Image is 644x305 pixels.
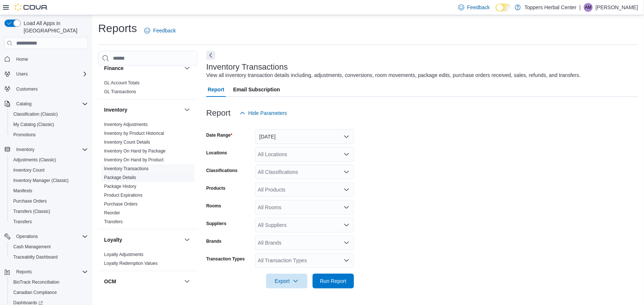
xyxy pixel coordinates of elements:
span: Customers [16,86,38,92]
button: Traceabilty Dashboard [7,252,91,262]
span: Canadian Compliance [13,290,57,295]
button: OCM [104,278,181,285]
span: Purchase Orders [13,198,47,204]
a: Purchase Orders [10,197,50,206]
a: Inventory Count Details [104,140,150,145]
a: Loyalty Redemption Values [104,261,158,266]
a: BioTrack Reconciliation [10,278,62,287]
button: Open list of options [344,169,349,175]
a: Home [13,55,31,64]
a: Purchase Orders [104,201,138,207]
label: Rooms [206,203,221,209]
a: Package History [104,184,136,189]
span: Inventory Manager (Classic) [10,176,88,185]
button: OCM [183,277,192,286]
input: Dark Mode [496,4,511,11]
a: OCM Weekly Inventory [104,294,149,299]
h1: Reports [98,21,137,36]
h3: Inventory Transactions [206,63,288,71]
button: Customers [1,84,91,94]
label: Transaction Types [206,256,245,262]
span: Transfers (Classic) [10,207,88,216]
button: Hide Parameters [237,106,290,120]
a: Cash Management [10,242,54,251]
label: Suppliers [206,221,227,227]
div: Inventory [98,120,197,229]
span: Inventory Manager (Classic) [13,178,69,183]
span: My Catalog (Classic) [10,120,88,129]
a: Loyalty Adjustments [104,252,144,257]
button: Reports [13,267,35,276]
label: Brands [206,238,221,244]
button: Finance [104,64,181,72]
span: Adjustments (Classic) [10,155,88,164]
span: Reports [16,269,32,275]
div: OCM [98,292,197,304]
span: Users [13,70,88,78]
span: Manifests [10,186,88,195]
span: Load All Apps in [GEOGRAPHIC_DATA] [21,20,88,34]
p: Toppers Herbal Center [524,3,576,12]
span: BioTrack Reconciliation [10,278,88,287]
span: Traceabilty Dashboard [13,254,58,260]
span: Operations [16,234,38,239]
label: Date Range [206,132,233,138]
span: Run Report [320,277,347,285]
span: Adjustments (Classic) [13,157,56,163]
div: Audrey Murphy [584,3,593,12]
a: Package Details [104,175,136,180]
button: Inventory [1,144,91,155]
span: Classification (Classic) [13,111,58,117]
span: Email Subscription [233,82,280,97]
button: Transfers (Classic) [7,206,91,217]
a: Customers [13,85,41,94]
span: Hide Parameters [248,109,287,117]
button: Next [206,51,215,60]
label: Locations [206,150,227,156]
span: Inventory On Hand by Product [104,157,163,163]
button: Classification (Classic) [7,109,91,119]
span: Canadian Compliance [10,288,88,297]
button: [DATE] [255,129,354,144]
span: Transfers [10,217,88,226]
a: Transfers [10,217,35,226]
h3: Report [206,109,231,118]
button: Cash Management [7,242,91,252]
button: Inventory [183,105,192,114]
span: Transfers [13,219,32,225]
span: Inventory [16,147,34,152]
span: Report [208,82,224,97]
a: Adjustments (Classic) [10,155,59,164]
button: Inventory Count [7,165,91,175]
span: Feedback [153,27,176,34]
button: Export [266,274,307,288]
div: View all inventory transaction details including, adjustments, conversions, room movements, packa... [206,71,581,79]
span: Classification (Classic) [10,110,88,119]
span: Manifests [13,188,32,194]
a: Inventory by Product Historical [104,131,164,136]
a: Reorder [104,210,120,215]
a: Inventory Transactions [104,166,149,171]
span: GL Account Totals [104,80,140,86]
span: Catalog [16,101,31,107]
span: Inventory Count [10,166,88,175]
span: Promotions [10,130,88,139]
span: Customers [13,84,88,94]
button: Inventory [13,145,37,154]
button: Open list of options [344,204,349,210]
a: Inventory Count [10,166,48,175]
div: Finance [98,78,197,99]
button: Open list of options [344,222,349,228]
span: OCM Weekly Inventory [104,293,149,299]
p: [PERSON_NAME] [596,3,638,12]
button: Reports [1,267,91,277]
label: Classifications [206,168,238,173]
button: Open list of options [344,240,349,246]
a: Feedback [141,23,179,38]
